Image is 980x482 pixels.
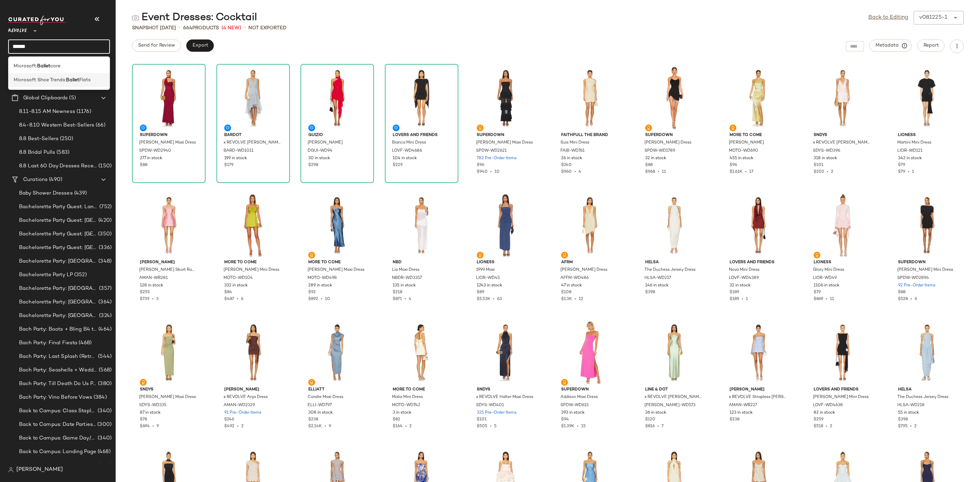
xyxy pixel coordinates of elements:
span: NBD [393,260,451,266]
span: Suis Mini Dress [560,140,589,146]
span: (490) [48,176,62,184]
img: HLSA-WD217_V1.jpg [640,194,708,257]
img: cfy_white_logo.C9jOOHJF.svg [8,16,66,25]
span: x REVOLVE [PERSON_NAME] Maxi Dress [644,394,702,400]
span: • [824,170,831,174]
span: AFRM [561,260,619,266]
span: 10 [325,297,330,301]
img: MOTO-WD498_V1.jpg [303,194,372,257]
span: 8.8 Last 60 Day Dresses Receipts Best-Sellers [19,162,97,170]
span: 32 in stock [730,283,751,289]
span: Bach Party: Seashells + Wedding Bells [19,366,97,374]
span: Bach Party: Boots + Bling B4 the Ring [19,326,97,333]
span: MORE TO COME [308,260,366,266]
span: LOVF-WD4638 [813,402,843,409]
span: $940 [477,170,488,174]
span: Bianca Mini Dress [392,140,426,146]
span: 664 [183,26,192,31]
span: 6 [241,297,243,301]
span: SNDYS [477,387,535,393]
span: Bachelorette Party: [GEOGRAPHIC_DATA] [19,312,98,320]
span: AFFM-WD486 [560,275,589,281]
div: v081225-1 [919,14,947,22]
span: LIOR-WD49 [813,275,837,281]
span: Bachelorette Party Guest: [GEOGRAPHIC_DATA] [19,244,97,252]
span: $179 [224,162,233,168]
span: LIONESS [814,260,871,266]
b: Ballet [37,63,50,70]
span: 47 in stock [561,283,582,289]
span: 4 [409,297,411,301]
span: SNDYS [814,132,871,138]
span: $79 [814,289,821,296]
span: $968 [645,170,655,174]
img: svg%3e [310,380,314,384]
span: • [179,24,180,32]
span: x REVOLVE Strapless [PERSON_NAME] [729,394,787,400]
img: AMAN-WR227_V1.jpg [724,321,793,384]
span: $528 [898,297,908,301]
span: Nova Mini Dress [729,267,759,273]
span: HLSA-WD217 [644,275,671,281]
span: 318 in stock [814,155,837,162]
span: $298 [308,162,318,168]
button: Export [186,39,214,52]
span: 199 in stock [224,155,247,162]
span: $1.61K [730,170,742,174]
img: SDYS-WD335_V1.jpg [134,321,203,384]
span: 4 [578,170,581,174]
span: Bachelorette Party: [GEOGRAPHIC_DATA] [19,257,97,265]
span: ELLIATT [308,387,366,393]
span: (568) [97,366,112,374]
img: LOVF-WD4389_V1.jpg [724,194,793,257]
span: The Duchess Jersey Dress [897,394,948,400]
span: • [402,297,409,301]
span: • [739,297,746,301]
span: SPDW-WD2621 [476,148,507,154]
span: FAIB-WD761 [560,148,585,154]
span: Coralie Maxi Dress [308,394,343,400]
span: 3 [156,297,159,301]
span: Global Clipboards [23,94,68,102]
span: BARD-WD1011 [224,148,254,154]
span: $96 [477,162,484,168]
span: SDYS-WD335 [139,402,166,409]
span: $108 [561,289,571,296]
span: 289 in stock [308,283,332,289]
span: (348) [97,257,112,265]
img: HLSA-WD218_V1.jpg [893,321,961,384]
span: ELLI-WD797 [308,402,332,409]
span: $255 [140,289,150,296]
img: MOTO-WD690_V1.jpg [724,66,793,130]
a: Back to Editing [868,14,908,22]
span: 8.11-8.15 AM Newness [19,108,75,116]
span: Glory Mini Dress [813,267,844,273]
span: • [149,297,156,301]
span: 1106 in stock [814,283,839,289]
img: svg%3e [478,253,482,257]
span: $892 [308,297,318,301]
span: Report [923,43,939,48]
span: (420) [97,217,112,225]
span: Bach Party: Final Fiesta [19,339,77,347]
span: • [572,170,578,174]
span: 8.4-8.10 Western Best-Sellers [19,121,94,129]
span: $960 [561,170,572,174]
span: (250) [59,135,73,143]
img: FAIB-WD761_V1.jpg [556,66,624,130]
span: Lovers and Friends [393,132,451,138]
img: svg%3e [647,126,651,130]
span: $88 [898,289,905,296]
span: • [490,297,497,301]
span: Not Exported [248,24,287,32]
span: Curations [23,176,48,184]
span: (352) [73,271,87,279]
span: 782 Pre-Order Items [477,155,517,162]
span: (5) [68,94,76,102]
span: Export [192,43,208,48]
span: Helsa [898,387,956,393]
span: 128 in stock [140,283,163,289]
span: $84 [224,289,232,296]
span: MORE TO COME [224,260,282,266]
span: Bach Party: Till Death Do Us Party [19,380,97,388]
